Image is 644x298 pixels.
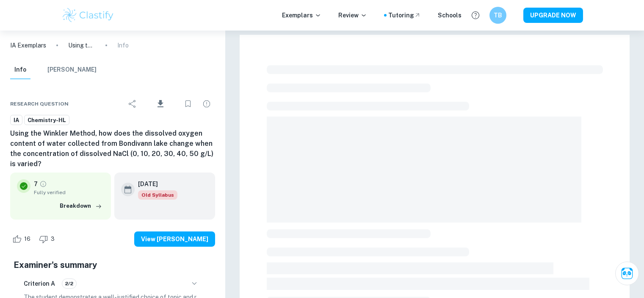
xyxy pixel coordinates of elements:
[138,190,177,200] span: Old Syllabus
[11,116,22,125] span: IA
[493,11,503,20] h6: TB
[34,179,38,189] p: 7
[25,116,69,125] span: Chemistry-HL
[34,189,104,196] span: Fully verified
[124,95,141,112] div: Share
[10,115,22,125] a: IA
[19,235,35,243] span: 16
[143,93,178,115] div: Download
[61,7,115,24] img: Clastify logo
[198,95,215,112] div: Report issue
[39,180,47,188] a: Grade fully verified
[62,280,76,287] span: 2/2
[138,190,177,200] div: Starting from the May 2025 session, the Chemistry IA requirements have changed. It's OK to refer ...
[14,259,212,271] h5: Examiner's summary
[117,41,129,50] p: Info
[37,232,59,246] div: Dislike
[615,262,639,285] button: Ask Clai
[10,100,69,108] span: Research question
[10,232,35,246] div: Like
[438,11,462,20] a: Schools
[489,7,506,24] button: TB
[282,11,321,20] p: Exemplars
[388,11,421,20] a: Tutoring
[180,95,196,112] div: Bookmark
[138,179,171,189] h6: [DATE]
[523,8,583,23] button: UPGRADE NOW
[10,41,46,50] a: IA Exemplars
[24,115,69,125] a: Chemistry-HL
[10,128,215,169] h6: Using the Winkler Method, how does the dissolved oxygen content of water collected from Bondivann...
[134,231,215,247] button: View [PERSON_NAME]
[468,8,483,22] button: Help and Feedback
[68,41,95,50] p: Using the Winkler Method, how does the dissolved oxygen content of water collected from Bondivann...
[47,61,97,79] button: [PERSON_NAME]
[24,279,55,288] h6: Criterion A
[338,11,367,20] p: Review
[46,235,59,243] span: 3
[58,200,104,212] button: Breakdown
[10,61,30,79] button: Info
